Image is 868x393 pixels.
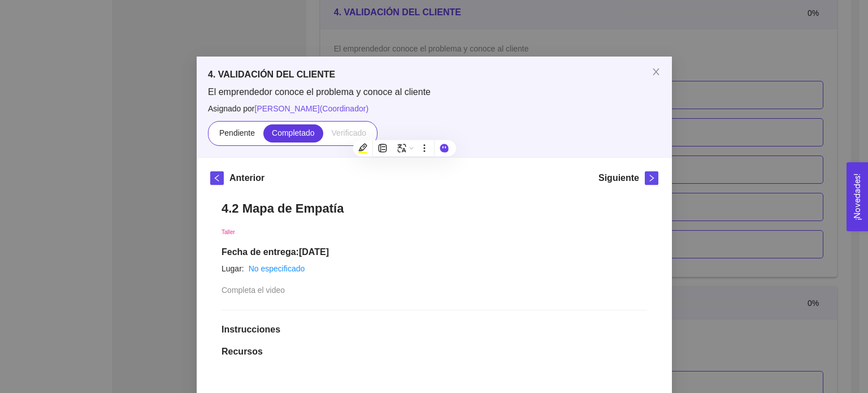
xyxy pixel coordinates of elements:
[331,128,366,137] span: Verificado
[272,128,315,137] span: Completado
[222,201,647,216] h1: 4.2 Mapa de Empatía
[210,171,224,185] button: left
[645,174,658,182] span: right
[229,171,264,185] h5: Anterior
[208,102,661,115] span: Asignado por
[598,171,639,185] h5: Siguiente
[208,86,661,98] span: El emprendedor conoce el problema y conoce al cliente
[222,262,244,275] article: Lugar:
[847,162,868,231] button: Open Feedback Widget
[248,264,305,273] a: No especificado
[640,57,672,88] button: Close
[222,324,647,335] h1: Instrucciones
[652,67,661,76] span: close
[222,286,285,295] span: Completa el video
[219,128,254,137] span: Pendiente
[222,229,235,235] span: Taller
[211,174,223,182] span: left
[222,247,647,258] h1: Fecha de entrega: [DATE]
[254,104,368,113] span: [PERSON_NAME] ( Coordinador )
[222,346,647,357] h1: Recursos
[645,171,658,185] button: right
[208,68,661,81] h5: 4. VALIDACIÓN DEL CLIENTE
